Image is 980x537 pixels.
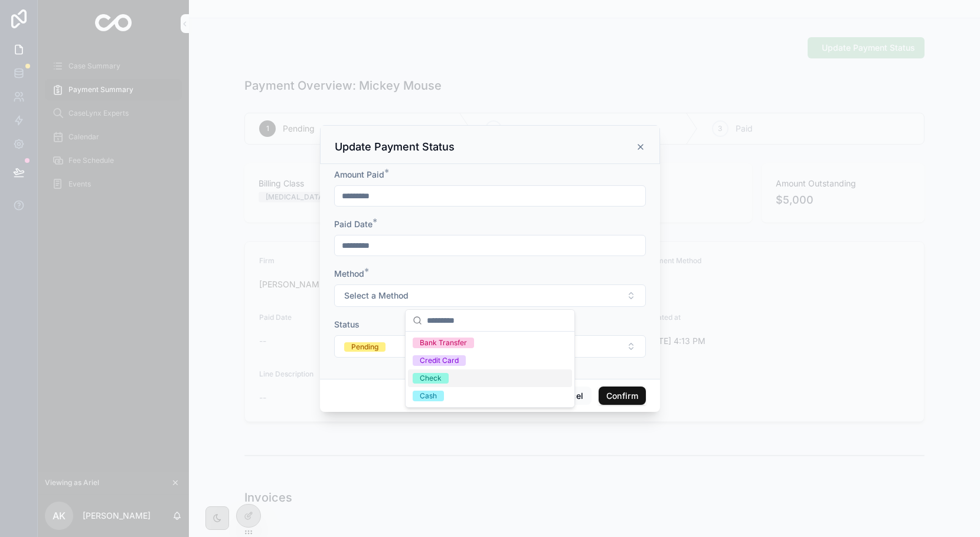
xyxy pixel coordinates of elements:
[334,319,360,329] span: Status
[335,140,455,154] h3: Update Payment Status
[420,338,467,348] div: Bank Transfer
[334,219,373,229] span: Paid Date
[334,169,384,179] span: Amount Paid
[406,332,574,407] div: Suggestions
[334,284,646,307] button: Select Button
[334,335,646,358] button: Select Button
[344,290,409,302] span: Select a Method
[420,391,437,401] div: Cash
[420,355,459,366] div: Credit Card
[351,342,378,352] div: Pending
[420,373,442,384] div: Check
[599,387,646,405] button: Confirm
[334,268,364,279] span: Method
